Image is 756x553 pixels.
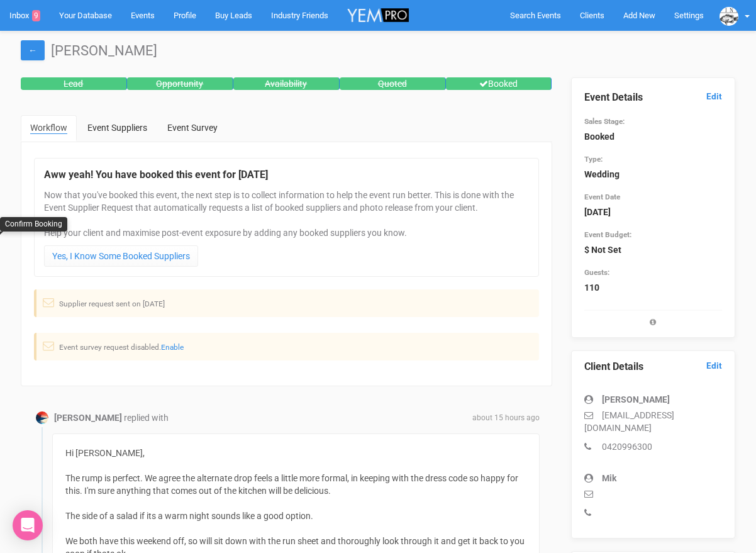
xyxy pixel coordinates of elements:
img: data [720,7,738,26]
div: Open Intercom Messenger [13,510,43,540]
p: Now that you've booked this event, the next step is to collect information to help the event run ... [44,189,529,239]
div: Lead [21,77,127,90]
legend: Client Details [584,360,723,374]
span: Search Events [510,11,561,20]
strong: Mik [602,473,616,483]
a: Event Suppliers [78,115,157,140]
a: Yes, I Know Some Booked Suppliers [44,245,198,267]
span: 9 [32,10,40,21]
small: Supplier request sent on [DATE] [59,299,165,308]
img: Profile Image [36,411,48,424]
div: Quoted [340,77,446,90]
p: [EMAIL_ADDRESS][DOMAIN_NAME] [584,409,723,434]
span: Clients [580,11,604,20]
strong: [DATE] [584,207,611,217]
strong: Wedding [584,169,620,179]
div: Availability [233,77,340,90]
span: replied with [124,413,169,423]
strong: [PERSON_NAME] [54,413,122,423]
legend: Aww yeah! You have booked this event for [DATE] [44,168,529,182]
a: Event Survey [158,115,227,140]
strong: [PERSON_NAME] [602,394,670,405]
h1: [PERSON_NAME] [21,43,735,59]
small: Type: [584,155,603,164]
a: Workflow [21,115,77,142]
a: Edit [706,91,722,103]
small: Event Date [584,193,620,201]
strong: Booked [584,131,614,142]
small: Sales Stage: [584,117,625,126]
div: Booked [446,77,552,90]
strong: 110 [584,282,599,293]
a: Enable [161,343,184,352]
p: 0420996300 [584,440,723,453]
span: Add New [623,11,655,20]
strong: $ Not Set [584,245,621,255]
a: ← [21,40,45,60]
small: Guests: [584,268,609,277]
div: Opportunity [127,77,233,90]
span: about 15 hours ago [472,413,540,423]
a: Edit [706,360,722,372]
legend: Event Details [584,91,723,105]
small: Event survey request disabled. [59,343,184,352]
small: Event Budget: [584,230,631,239]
